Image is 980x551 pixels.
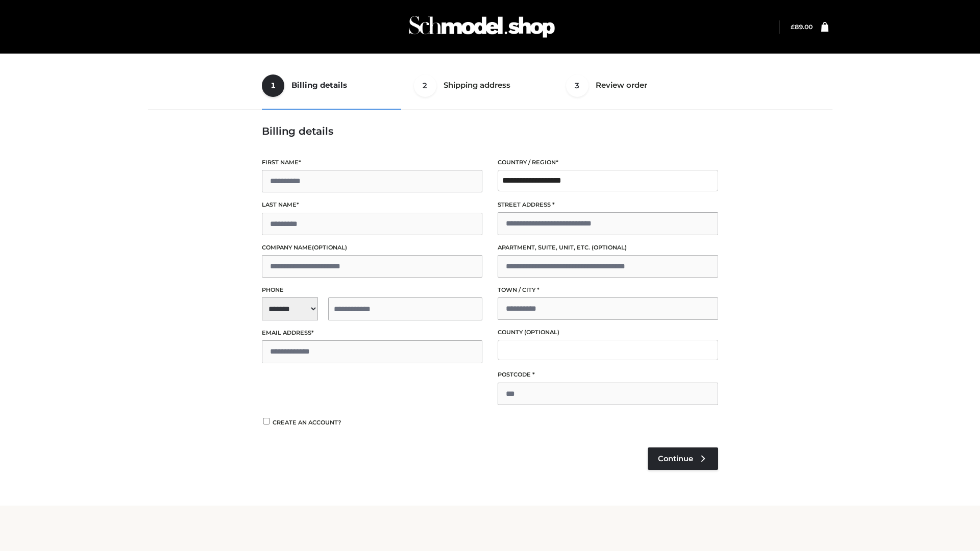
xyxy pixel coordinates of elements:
[498,328,718,337] label: County
[791,23,813,31] bdi: 89.00
[262,418,271,424] input: Create an account?
[262,125,718,137] h3: Billing details
[648,447,718,470] a: Continue
[405,7,558,47] img: Schmodel Admin 964
[498,200,718,210] label: Street address
[658,454,693,463] span: Continue
[592,244,627,251] span: (optional)
[498,158,718,167] label: Country / Region
[262,285,482,295] label: Phone
[262,200,482,210] label: Last name
[524,329,559,336] span: (optional)
[498,285,718,295] label: Town / City
[498,370,718,380] label: Postcode
[262,158,482,167] label: First name
[498,243,718,253] label: Apartment, suite, unit, etc.
[262,243,482,253] label: Company name
[312,244,347,251] span: (optional)
[791,23,813,31] a: £89.00
[273,419,341,426] span: Create an account?
[791,23,795,31] span: £
[262,328,482,338] label: Email address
